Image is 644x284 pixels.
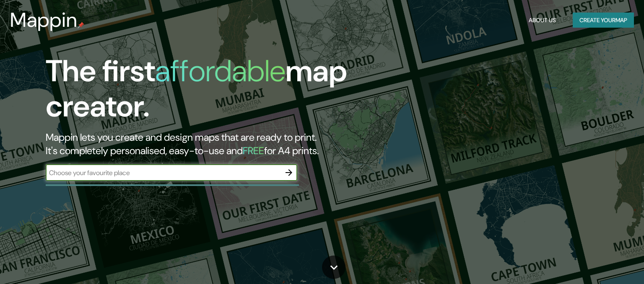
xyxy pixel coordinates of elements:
button: Create yourmap [573,13,634,28]
h3: Mappin [10,8,78,32]
h5: FREE [243,144,264,157]
h1: affordable [155,52,286,90]
h2: Mappin lets you create and design maps that are ready to print. It's completely personalised, eas... [46,131,368,157]
h1: The first map creator. [46,54,368,131]
button: About Us [525,13,559,28]
input: Choose your favourite place [46,168,280,178]
img: mappin-pin [78,22,84,28]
